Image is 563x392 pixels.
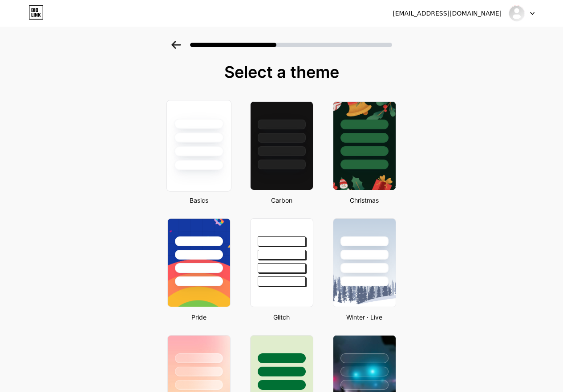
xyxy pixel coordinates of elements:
div: Basics [165,196,233,205]
div: Christmas [330,196,399,205]
div: Winter · Live [330,312,399,322]
div: Glitch [247,312,316,322]
div: Select a theme [164,63,400,81]
div: Carbon [247,196,316,205]
div: Pride [165,312,233,322]
div: [EMAIL_ADDRESS][DOMAIN_NAME] [393,9,502,18]
img: looposinc [508,5,525,22]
